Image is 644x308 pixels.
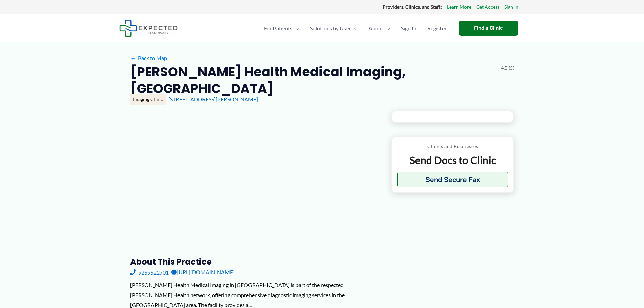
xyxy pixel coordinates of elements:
[397,142,508,151] p: Clinics and Businesses
[305,17,363,40] a: Solutions by UserMenu Toggle
[476,3,499,11] a: Get Access
[130,257,381,267] h3: About this practice
[447,3,471,11] a: Learn More
[130,55,137,61] span: ←
[130,53,167,63] a: ←Back to Map
[422,17,452,40] a: Register
[130,94,166,105] div: Imaging Clinic
[119,20,178,37] img: Expected Healthcare Logo - side, dark font, small
[501,64,507,72] span: 4.0
[168,96,258,102] a: [STREET_ADDRESS][PERSON_NAME]
[383,17,390,40] span: Menu Toggle
[397,172,508,187] button: Send Secure Fax
[264,17,292,40] span: For Patients
[171,267,235,277] a: [URL][DOMAIN_NAME]
[459,21,518,36] a: Find a Clinic
[397,153,508,167] p: Send Docs to Clinic
[259,17,452,40] nav: Primary Site Navigation
[368,17,383,40] span: About
[310,17,351,40] span: Solutions by User
[396,17,422,40] a: Sign In
[130,267,169,277] a: 9259522701
[351,17,358,40] span: Menu Toggle
[401,17,416,40] span: Sign In
[363,17,396,40] a: AboutMenu Toggle
[509,64,514,72] span: (5)
[259,17,305,40] a: For PatientsMenu Toggle
[383,4,442,10] strong: Providers, Clinics, and Staff:
[292,17,299,40] span: Menu Toggle
[504,3,518,11] a: Sign In
[130,64,496,97] h2: [PERSON_NAME] Health Medical Imaging, [GEOGRAPHIC_DATA]
[427,17,447,40] span: Register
